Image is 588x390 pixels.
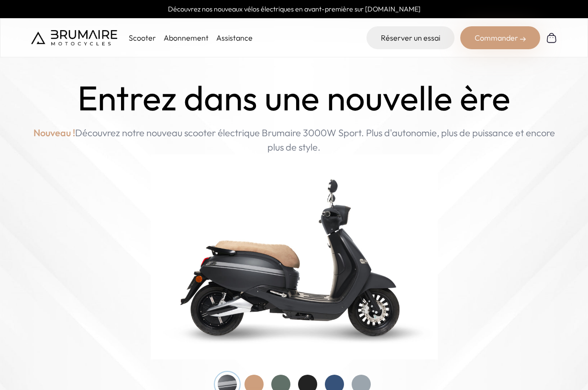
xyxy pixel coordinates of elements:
[129,32,156,43] p: Scooter
[216,33,253,43] a: Assistance
[31,30,117,45] img: Brumaire Motocycles
[546,32,557,43] img: Panier
[164,33,209,43] a: Abonnement
[460,26,540,49] div: Commander
[78,78,510,118] h1: Entrez dans une nouvelle ère
[366,26,455,49] a: Réserver un essai
[31,126,557,154] p: Découvrez notre nouveau scooter électrique Brumaire 3000W Sport. Plus d'autonomie, plus de puissa...
[520,36,526,42] img: right-arrow-2.png
[33,126,75,140] span: Nouveau !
